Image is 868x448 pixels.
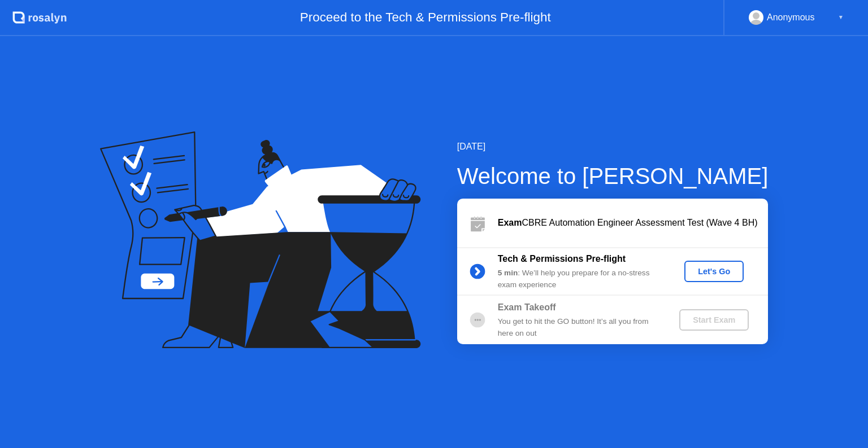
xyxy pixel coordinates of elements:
div: ▼ [838,10,844,25]
button: Start Exam [679,309,749,331]
b: Tech & Permissions Pre-flight [498,254,626,263]
div: Welcome to [PERSON_NAME] [457,159,769,193]
div: CBRE Automation Engineer Assessment Test (Wave 4 BH) [498,216,768,230]
div: Start Exam [684,315,744,324]
div: [DATE] [457,140,769,153]
div: Let's Go [689,267,739,276]
div: Anonymous [767,10,815,25]
b: Exam [498,218,522,227]
div: : We’ll help you prepare for a no-stress exam experience [498,267,661,291]
b: 5 min [498,269,518,277]
b: Exam Takeoff [498,302,556,312]
button: Let's Go [684,261,744,282]
div: You get to hit the GO button! It’s all you from here on out [498,316,661,339]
